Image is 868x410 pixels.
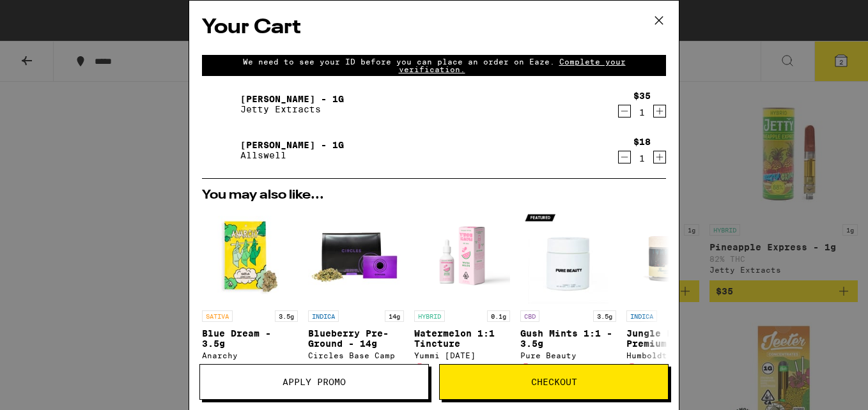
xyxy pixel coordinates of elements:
[633,91,651,101] div: $35
[240,94,344,104] a: [PERSON_NAME] - 1g
[618,151,631,163] button: Decrement
[414,208,510,304] img: Yummi Karma - Watermelon 1:1 Tincture
[439,364,669,400] button: Checkout
[633,107,651,118] div: 1
[414,208,510,377] a: Open page for Watermelon 1:1 Tincture from Yummi Karma
[308,328,404,349] p: Blueberry Pre-Ground - 14g
[626,328,722,349] p: Jungle Lava Premium - 4g
[639,363,710,371] span: USE CODE DEALZ
[653,105,666,118] button: Increment
[202,132,238,168] img: King Louis XIII - 1g
[633,137,651,147] div: $18
[202,55,666,76] div: We need to see your ID before you can place an order on Eaze.Complete your verification.
[243,57,555,66] span: We need to see your ID before you can place an order on Eaze.
[399,57,626,73] span: Complete your verification.
[308,208,404,377] a: Open page for Blueberry Pre-Ground - 14g from Circles Base Camp
[202,86,238,122] img: King Louis - 1g
[520,208,616,304] img: Pure Beauty - Gush Mints 1:1 - 3.5g
[202,328,298,349] p: Blue Dream - 3.5g
[414,310,445,322] p: HYBRID
[202,208,298,304] img: Anarchy - Blue Dream - 3.5g
[520,208,616,377] a: Open page for Gush Mints 1:1 - 3.5g from Pure Beauty
[653,151,666,163] button: Increment
[593,310,616,322] p: 3.5g
[199,364,429,400] button: Apply Promo
[308,351,404,360] div: Circles Base Camp
[414,328,510,349] p: Watermelon 1:1 Tincture
[202,351,298,360] div: Anarchy
[202,13,666,42] h2: Your Cart
[626,310,657,322] p: INDICA
[202,208,298,377] a: Open page for Blue Dream - 3.5g from Anarchy
[308,310,339,322] p: INDICA
[520,328,616,349] p: Gush Mints 1:1 - 3.5g
[626,208,722,304] img: Humboldt Farms - Jungle Lava Premium - 4g
[618,105,631,118] button: Decrement
[275,310,298,322] p: 3.5g
[240,140,344,150] a: [PERSON_NAME] - 1g
[385,310,404,322] p: 14g
[487,310,510,322] p: 0.1g
[414,351,510,360] div: Yummi [DATE]
[308,208,404,304] img: Circles Base Camp - Blueberry Pre-Ground - 14g
[626,351,722,360] div: Humboldt Farms
[531,377,577,386] span: Checkout
[633,153,651,163] div: 1
[240,150,344,160] p: Allswell
[520,351,616,360] div: Pure Beauty
[283,377,346,386] span: Apply Promo
[532,363,604,371] span: USE CODE DEALZ
[520,310,539,322] p: CBD
[626,208,722,377] a: Open page for Jungle Lava Premium - 4g from Humboldt Farms
[426,363,498,371] span: USE CODE DEALZ
[202,189,666,202] h2: You may also like...
[240,104,344,114] p: Jetty Extracts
